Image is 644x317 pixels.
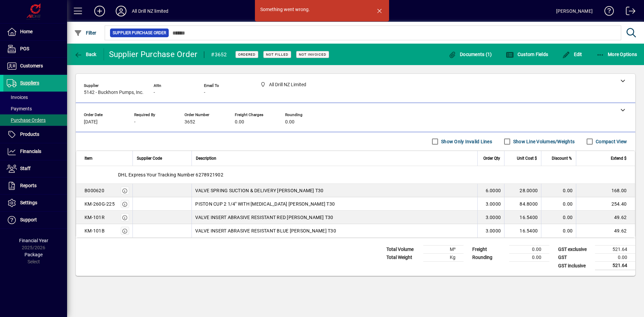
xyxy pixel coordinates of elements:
td: 16.5400 [504,224,541,237]
td: 0.00 [541,197,576,211]
span: Purchase Orders [7,117,46,123]
span: Supplier Purchase Order [113,30,166,36]
span: - [204,90,205,95]
a: Home [3,23,67,40]
span: Back [74,52,97,57]
td: 0.00 [541,211,576,224]
span: [DATE] [84,119,98,125]
span: - [134,119,136,125]
span: More Options [596,52,637,57]
div: All Drill NZ limited [132,6,169,16]
td: 0.00 [509,254,549,262]
a: Products [3,126,67,143]
td: 3.0000 [477,211,504,224]
span: Staff [20,166,31,171]
td: 28.0000 [504,184,541,197]
span: POS [20,46,29,51]
span: Package [24,252,43,257]
a: Customers [3,58,67,74]
div: Supplier Purchase Order [109,49,198,60]
span: Custom Fields [506,52,548,57]
label: Compact View [594,138,627,145]
td: 6.0000 [477,184,504,197]
span: Item [85,155,93,162]
span: Extend $ [611,155,627,162]
label: Show Line Volumes/Weights [512,138,575,145]
div: KM-260G-225 [85,201,115,207]
div: #3652 [211,49,227,60]
button: Profile [110,5,132,17]
div: KM-101B [85,227,105,234]
span: Supplier Code [137,155,162,162]
span: Financials [20,149,41,154]
button: Back [72,48,98,60]
td: 521.64 [595,246,635,254]
a: Logout [621,1,636,23]
span: Financial Year [19,238,48,243]
a: Invoices [3,92,67,103]
span: Discount % [552,155,572,162]
button: Filter [72,27,98,39]
td: Total Volume [383,246,423,254]
a: Financials [3,143,67,160]
a: Knowledge Base [599,1,614,23]
div: [PERSON_NAME] [556,6,593,16]
td: 168.00 [576,184,635,197]
td: 3.0000 [477,224,504,237]
span: Home [20,29,33,34]
div: B000620 [85,187,104,194]
td: Rounding [469,254,509,262]
td: GST inclusive [555,262,595,270]
td: GST exclusive [555,246,595,254]
span: VALVE INSERT ABRASIVE RESISTANT RED [PERSON_NAME] T30 [195,214,333,221]
span: 5142 - Buckhorn Pumps, Inc. [84,90,144,95]
td: Kg [423,254,464,262]
a: POS [3,41,67,57]
a: Purchase Orders [3,114,67,126]
span: Unit Cost $ [517,155,537,162]
span: - [154,90,155,95]
button: Edit [560,48,584,60]
button: More Options [595,48,639,60]
button: Add [89,5,110,17]
a: Support [3,212,67,228]
td: 0.00 [541,224,576,237]
span: 3652 [184,119,195,125]
span: Order Qty [483,155,500,162]
td: Freight [469,246,509,254]
span: Payments [7,106,32,111]
span: Support [20,217,37,222]
span: VALVE INSERT ABRASIVE RESISTANT BLUE [PERSON_NAME] T30 [195,227,336,234]
td: 0.00 [595,254,635,262]
div: KM-101R [85,214,105,221]
span: PISTON CUP 2 1/4" WITH [MEDICAL_DATA] [PERSON_NAME] T30 [195,201,335,207]
span: Not Filled [266,52,288,57]
div: DHL Express Your Tracking Number 6278921902 [76,166,635,183]
span: Suppliers [20,80,39,86]
td: GST [555,254,595,262]
span: Customers [20,63,43,68]
span: Documents (1) [448,52,492,57]
td: 0.00 [541,184,576,197]
span: 0.00 [285,119,294,125]
span: Description [196,155,216,162]
button: Documents (1) [447,48,494,60]
span: VALVE SPRING SUCTION & DELIVERY [PERSON_NAME] T30 [195,187,323,194]
span: Settings [20,200,37,205]
a: Staff [3,160,67,177]
a: Payments [3,103,67,114]
span: Products [20,131,39,137]
td: 0.00 [509,246,549,254]
a: Reports [3,177,67,194]
span: Not Invoiced [299,52,326,57]
td: 254.40 [576,197,635,211]
span: 0.00 [235,119,244,125]
td: 16.5400 [504,211,541,224]
td: 521.64 [595,262,635,270]
app-page-header-button: Back [67,48,104,60]
span: Edit [562,52,582,57]
a: Settings [3,195,67,211]
label: Show Only Invalid Lines [440,138,492,145]
span: Invoices [7,95,28,100]
span: Reports [20,183,37,188]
